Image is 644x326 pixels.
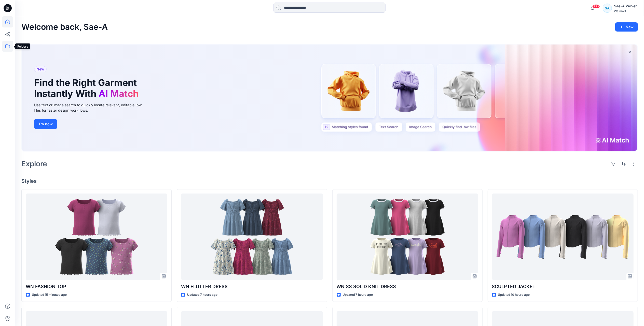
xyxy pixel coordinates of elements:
div: Use text or image search to quickly locate relevant, editable .bw files for faster design workflows. [34,102,149,113]
p: Updated 7 hours ago [343,292,373,298]
a: WN FLUTTER DRESS [181,194,323,280]
a: WN SS SOLID KNIT DRESS [337,194,478,280]
div: SA [603,4,612,13]
button: New [615,22,638,32]
a: SCULPTED JACKET [492,194,634,280]
span: New [36,66,44,72]
p: Updated 7 hours ago [187,292,217,298]
span: AI Match [99,88,139,99]
button: Try now [34,119,57,129]
a: WN FASHION TOP [26,194,167,280]
h2: Welcome back, Sae-A [21,22,108,32]
p: Updated 10 hours ago [498,292,530,298]
h1: Find the Right Garment Instantly With [34,77,141,99]
p: WN SS SOLID KNIT DRESS [337,283,478,290]
h4: Styles [21,178,638,184]
p: WN FASHION TOP [26,283,167,290]
div: Walmart [614,9,638,13]
h2: Explore [21,160,47,168]
p: WN FLUTTER DRESS [181,283,323,290]
p: SCULPTED JACKET [492,283,634,290]
div: Sae-A Woven [614,3,638,9]
p: Updated 15 minutes ago [32,292,67,298]
span: 99+ [592,4,600,8]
